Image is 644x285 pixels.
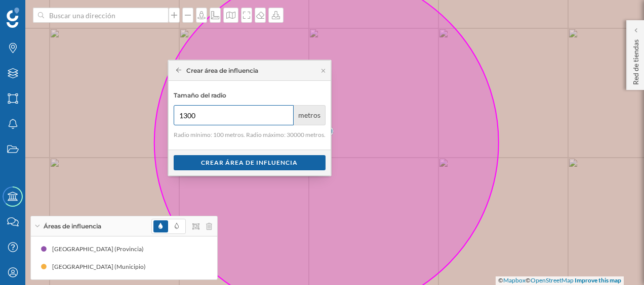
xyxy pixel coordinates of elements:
span: metros [294,105,325,125]
span: Áreas de influencia [44,222,101,231]
a: Improve this map [575,276,621,284]
div: © © [496,276,624,285]
p: Radio mínimo: 100 metros. Radio máximo: 30000 metros. [174,130,326,139]
img: Geoblink Logo [7,8,19,28]
div: [GEOGRAPHIC_DATA] (Municipio) [52,262,151,272]
input: radius [174,105,294,125]
p: Red de tiendas [631,35,641,85]
a: OpenStreetMap [531,276,574,284]
span: Soporte [20,7,56,16]
a: Mapbox [503,276,526,284]
p: Tamaño del radio [174,91,326,100]
div: [GEOGRAPHIC_DATA] (Provincia) [52,244,149,254]
div: Crear área de influencia [176,66,259,75]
